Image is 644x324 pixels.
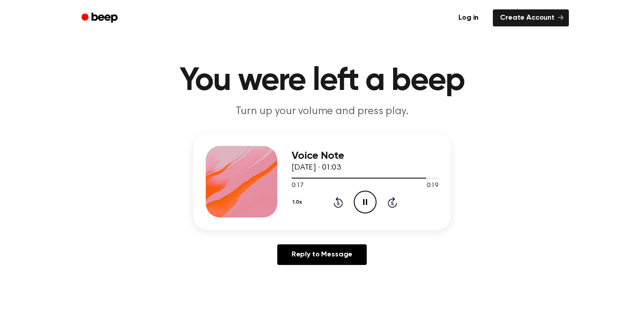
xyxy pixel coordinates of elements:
a: Create Account [493,9,569,26]
span: 0:17 [292,181,303,191]
a: Beep [75,9,126,27]
h3: Voice Note [292,150,438,162]
a: Reply to Message [277,244,367,265]
h1: You were left a beep [93,65,551,97]
span: 0:19 [427,181,438,191]
a: Log in [449,8,487,28]
p: Turn up your volume and press play. [150,104,494,119]
button: 1.0x [292,195,305,210]
span: [DATE] · 01:03 [292,164,341,172]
